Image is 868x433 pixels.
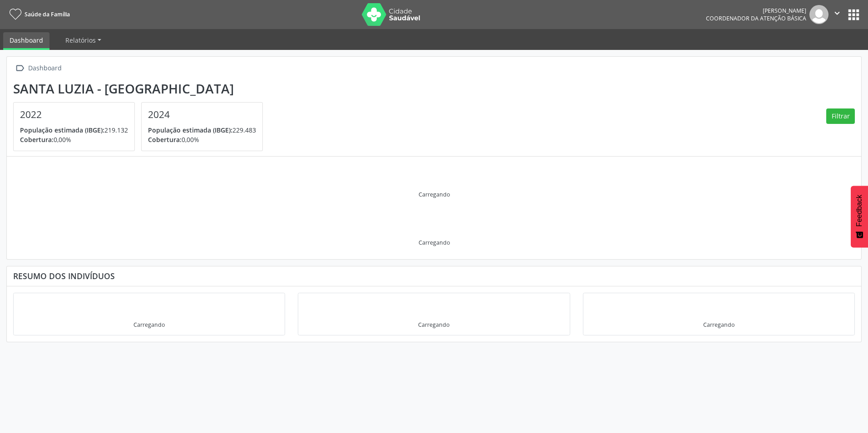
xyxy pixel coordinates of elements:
[703,321,735,329] div: Carregando
[133,321,165,329] div: Carregando
[13,81,269,96] div: Santa Luzia - [GEOGRAPHIC_DATA]
[851,186,868,247] button: Feedback - Mostrar pesquisa
[26,62,63,75] div: Dashboard
[20,109,128,120] h4: 2022
[418,321,449,329] div: Carregando
[419,239,450,246] div: Carregando
[65,36,96,44] span: Relatórios
[3,32,49,50] a: Dashboard
[148,109,256,120] h4: 2024
[13,62,63,75] a:  Dashboard
[706,15,806,22] span: Coordenador da Atenção Básica
[855,195,863,226] span: Feedback
[829,5,846,24] button: 
[59,32,108,48] a: Relatórios
[846,7,862,23] button: apps
[148,135,256,144] p: 0,00%
[20,125,128,135] p: 219.132
[706,7,806,15] div: [PERSON_NAME]
[13,62,26,75] i: 
[148,135,182,144] span: Cobertura:
[809,5,829,24] img: img
[419,191,450,198] div: Carregando
[25,10,70,18] span: Saúde da Família
[148,125,256,135] p: 229.483
[6,7,70,22] a: Saúde da Família
[20,135,54,144] span: Cobertura:
[13,271,855,281] div: Resumo dos indivíduos
[20,126,104,134] span: População estimada (IBGE):
[148,126,232,134] span: População estimada (IBGE):
[832,8,842,18] i: 
[20,135,128,144] p: 0,00%
[826,108,855,124] button: Filtrar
